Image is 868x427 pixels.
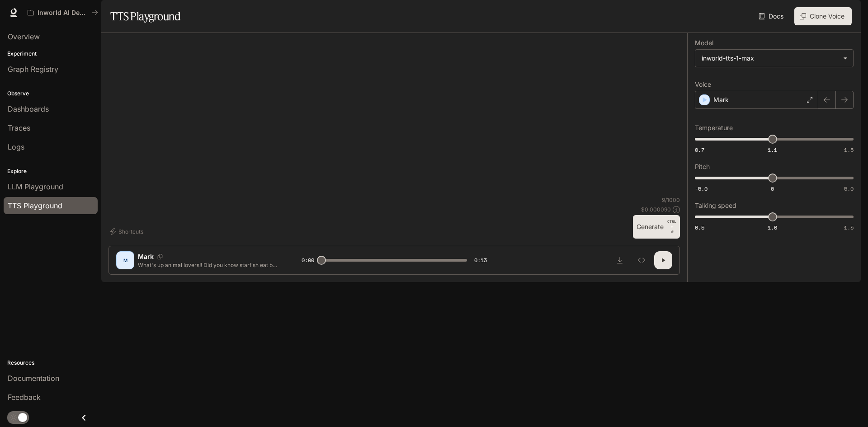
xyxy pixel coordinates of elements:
span: 0:00 [302,256,314,265]
a: Docs [757,7,787,25]
h1: TTS Playground [110,7,180,25]
p: Temperature [695,125,733,131]
button: Download audio [611,251,629,269]
p: Model [695,40,713,46]
p: What's up animal lovers!! Did you know starfish eat by pushing out their stomach? Starfish have a... [138,261,280,269]
p: Pitch [695,164,710,170]
span: 5.0 [844,185,854,192]
span: 0 [771,185,774,192]
button: Copy Voice ID [154,254,166,259]
button: Shortcuts [108,224,147,239]
span: 0:13 [474,256,487,265]
iframe: Intercom live chat [837,396,859,418]
span: 1.5 [844,224,854,231]
p: Inworld AI Demos [38,9,88,17]
button: Clone Voice [794,7,852,25]
div: inworld-tts-1-max [702,54,839,63]
p: CTRL + [667,219,676,230]
span: 0.5 [695,224,704,231]
div: M [118,253,132,267]
span: 1.1 [768,146,777,154]
div: inworld-tts-1-max [695,50,853,67]
span: -5.0 [695,185,708,192]
p: Mark [138,252,154,261]
p: Talking speed [695,202,736,209]
button: All workspaces [24,4,102,22]
button: GenerateCTRL +⏎ [633,215,680,239]
p: ⏎ [667,219,676,235]
span: 1.0 [768,224,777,231]
span: 1.5 [844,146,854,154]
span: 0.7 [695,146,704,154]
p: Voice [695,81,711,88]
button: Inspect [632,251,651,269]
p: Mark [713,95,729,104]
